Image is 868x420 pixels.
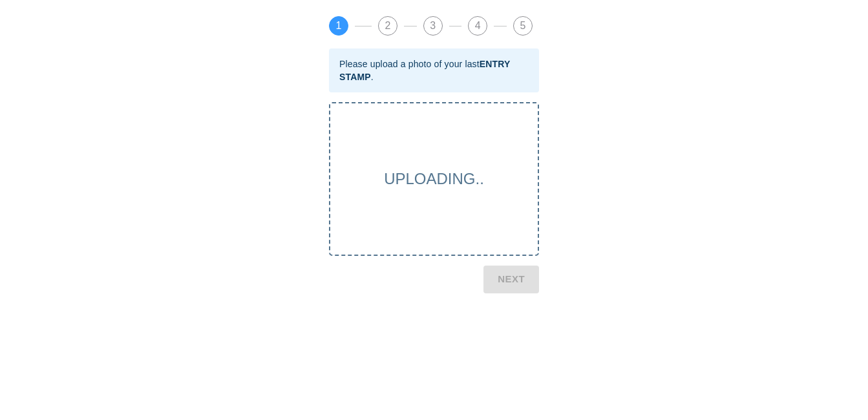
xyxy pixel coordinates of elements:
[379,17,397,35] span: 2
[339,58,529,83] div: Please upload a photo of your last .
[384,170,484,187] span: UPLOADING..
[514,17,532,35] span: 5
[469,17,487,35] span: 4
[330,17,348,35] span: 1
[424,17,442,35] span: 3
